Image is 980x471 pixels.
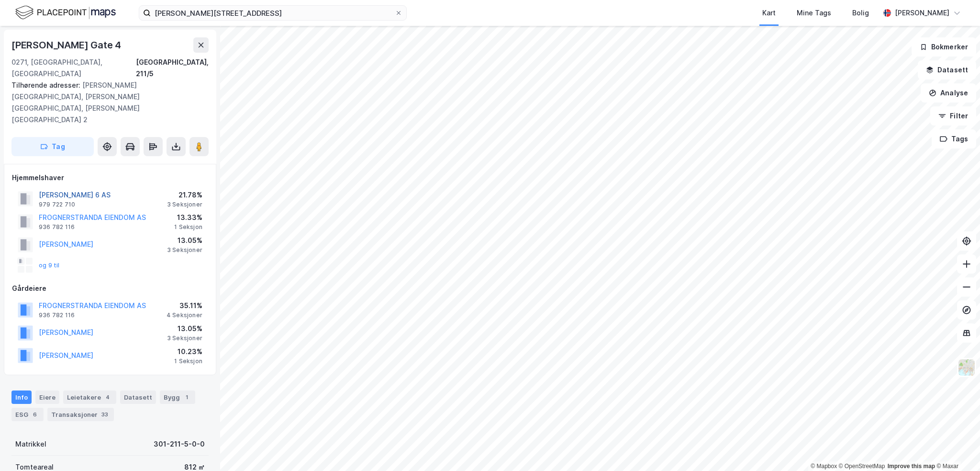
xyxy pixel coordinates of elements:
div: Info [11,391,32,404]
a: OpenStreetMap [839,463,885,470]
img: logo.f888ab2527a4732fd821a326f86c7f29.svg [15,4,116,21]
div: Bygg [160,391,195,404]
div: ESG [11,408,44,421]
a: Mapbox [811,463,837,470]
iframe: Chat Widget [932,425,980,471]
button: Datasett [918,60,976,80]
div: 1 [182,392,191,402]
div: Hjemmelshaver [12,172,208,184]
input: Søk på adresse, matrikkel, gårdeiere, leietakere eller personer [151,6,395,20]
div: [GEOGRAPHIC_DATA], 211/5 [136,57,209,80]
div: 0271, [GEOGRAPHIC_DATA], [GEOGRAPHIC_DATA] [11,57,136,80]
div: 3 Seksjoner [167,334,202,342]
div: 35.11% [167,300,202,311]
div: Leietakere [63,391,116,404]
button: Analyse [921,83,976,103]
div: 1 Seksjon [174,357,202,365]
div: 1 Seksjon [174,223,202,231]
div: 13.05% [167,323,202,334]
div: 979 722 710 [39,201,75,208]
button: Tag [11,137,94,156]
div: 21.78% [167,189,202,201]
div: 4 [103,392,112,402]
div: 936 782 116 [39,311,75,319]
div: Gårdeiere [12,283,208,294]
div: Eiere [35,391,59,404]
div: 936 782 116 [39,223,75,231]
div: [PERSON_NAME] [895,7,949,19]
div: 3 Seksjoner [167,201,202,208]
div: 3 Seksjoner [167,246,202,254]
div: 13.33% [174,212,202,223]
div: 10.23% [174,346,202,357]
div: 4 Seksjoner [167,311,202,319]
div: Matrikkel [15,438,46,450]
button: Bokmerker [912,37,976,57]
div: [PERSON_NAME] Gate 4 [11,37,123,53]
button: Tags [932,129,976,149]
div: Kart [762,7,776,19]
div: Mine Tags [797,7,831,19]
div: Transaksjoner [47,408,114,421]
div: Bolig [852,7,869,19]
button: Filter [930,106,976,126]
div: 6 [30,410,40,419]
div: 33 [100,410,110,419]
a: Improve this map [888,463,935,470]
div: Datasett [120,391,156,404]
span: Tilhørende adresser: [11,81,82,89]
div: [PERSON_NAME][GEOGRAPHIC_DATA], [PERSON_NAME][GEOGRAPHIC_DATA], [PERSON_NAME][GEOGRAPHIC_DATA] 2 [11,80,201,126]
div: 13.05% [167,235,202,246]
div: Kontrollprogram for chat [932,425,980,471]
div: 301-211-5-0-0 [154,438,205,450]
img: Z [958,358,976,377]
